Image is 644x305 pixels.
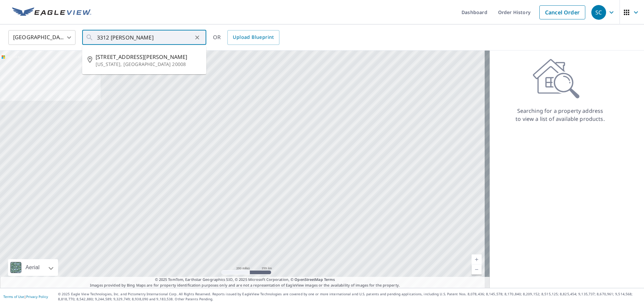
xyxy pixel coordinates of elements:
[26,294,48,299] a: Privacy Policy
[472,254,482,264] a: Current Level 5, Zoom In
[3,295,48,299] p: |
[591,5,606,20] div: SC
[58,292,641,302] p: © 2025 Eagle View Technologies, Inc. and Pictometry International Corp. All Rights Reserved. Repo...
[213,30,279,45] div: OR
[472,264,482,275] a: Current Level 5, Zoom Out
[96,61,201,68] p: [US_STATE], [GEOGRAPHIC_DATA] 20008
[155,277,335,283] span: © 2025 TomTom, Earthstar Geographics SIO, © 2025 Microsoft Corporation, ©
[539,5,585,19] a: Cancel Order
[233,33,274,42] span: Upload Blueprint
[96,53,201,61] span: [STREET_ADDRESS][PERSON_NAME]
[12,7,91,17] img: EV Logo
[294,277,323,282] a: OpenStreetMap
[324,277,335,282] a: Terms
[8,28,75,47] div: [GEOGRAPHIC_DATA]
[193,33,202,42] button: Clear
[23,259,42,276] div: Aerial
[3,294,24,299] a: Terms of Use
[515,107,605,123] p: Searching for a property address to view a list of available products.
[227,30,279,45] a: Upload Blueprint
[8,259,58,276] div: Aerial
[97,28,193,47] input: Search by address or latitude-longitude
